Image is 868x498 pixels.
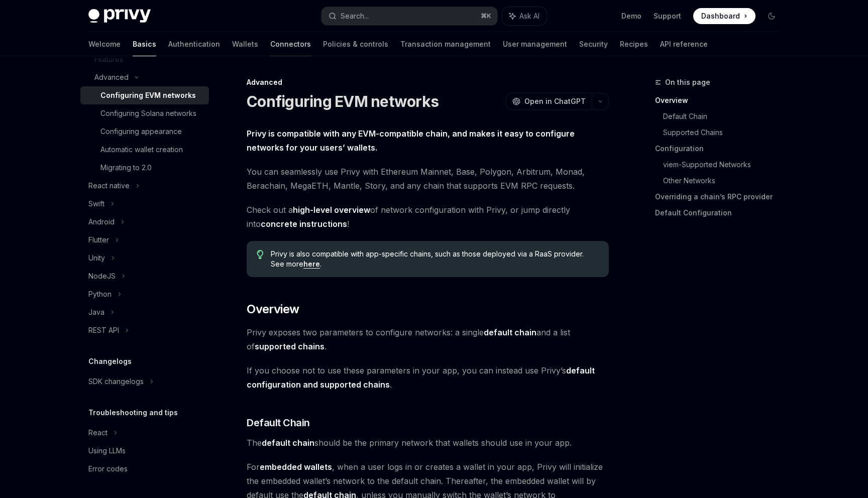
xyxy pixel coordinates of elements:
[506,93,592,110] button: Open in ChatGPT
[100,144,183,156] div: Automatic wallet creation
[100,126,182,138] div: Configuring appearance
[247,301,299,317] span: Overview
[88,288,112,300] div: Python
[168,32,220,56] a: Authentication
[80,460,209,478] a: Error codes
[247,203,609,231] span: Check out a of network configuration with Privy, or jump directly into !
[663,108,788,125] a: Default Chain
[262,438,314,448] strong: default chain
[524,96,586,106] span: Open in ChatGPT
[88,407,178,419] h5: Troubleshooting and tips
[247,165,609,193] span: You can seamlessly use Privy with Ethereum Mainnet, Base, Polygon, Arbitrum, Monad, Berachain, Me...
[100,162,152,174] div: Migrating to 2.0
[764,8,780,24] button: Toggle dark mode
[665,76,710,88] span: On this page
[247,77,609,87] div: Advanced
[247,416,310,430] span: Default Chain
[80,104,209,122] a: Configuring Solana networks
[94,71,129,83] div: Advanced
[80,122,209,141] a: Configuring appearance
[321,7,497,25] button: Search...⌘K
[481,12,491,20] span: ⌘ K
[484,327,536,338] a: default chain
[247,436,609,450] span: The should be the primary network that wallets should use in your app.
[655,189,788,205] a: Overriding a chain’s RPC provider
[654,11,681,21] a: Support
[88,270,116,282] div: NodeJS
[400,32,491,56] a: Transaction management
[663,157,788,173] a: viem-Supported Networks
[247,92,439,110] h1: Configuring EVM networks
[80,141,209,159] a: Automatic wallet creation
[660,32,708,56] a: API reference
[303,260,320,269] a: here
[502,7,547,25] button: Ask AI
[260,462,332,472] strong: embedded wallets
[88,252,105,264] div: Unity
[655,92,788,108] a: Overview
[271,249,599,269] span: Privy is also compatible with app-specific chains, such as those deployed via a RaaS provider. Se...
[88,9,151,23] img: dark logo
[341,10,369,22] div: Search...
[693,8,755,24] a: Dashboard
[323,32,388,56] a: Policies & controls
[100,89,196,101] div: Configuring EVM networks
[80,86,209,104] a: Configuring EVM networks
[133,32,156,56] a: Basics
[88,463,128,475] div: Error codes
[579,32,608,56] a: Security
[255,341,324,352] a: supported chains
[655,141,788,157] a: Configuration
[100,107,196,119] div: Configuring Solana networks
[88,32,121,56] a: Welcome
[247,363,609,392] span: If you choose not to use these parameters in your app, you can instead use Privy’s .
[88,306,104,318] div: Java
[621,11,641,21] a: Demo
[80,442,209,460] a: Using LLMs
[663,173,788,189] a: Other Networks
[88,445,126,457] div: Using LLMs
[88,180,130,192] div: React native
[519,11,539,21] span: Ask AI
[88,324,119,336] div: REST API
[88,198,104,210] div: Swift
[88,216,115,228] div: Android
[293,205,370,215] a: high-level overview
[655,205,788,221] a: Default Configuration
[247,129,575,153] strong: Privy is compatible with any EVM-compatible chain, and makes it easy to configure networks for yo...
[270,32,311,56] a: Connectors
[663,125,788,141] a: Supported Chains
[88,234,109,246] div: Flutter
[80,159,209,177] a: Migrating to 2.0
[257,250,264,259] svg: Tip
[484,327,536,337] strong: default chain
[247,325,609,353] span: Privy exposes two parameters to configure networks: a single and a list of .
[261,219,347,229] a: concrete instructions
[88,355,132,367] h5: Changelogs
[232,32,258,56] a: Wallets
[503,32,567,56] a: User management
[88,376,144,388] div: SDK changelogs
[701,11,740,21] span: Dashboard
[88,427,107,439] div: React
[620,32,648,56] a: Recipes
